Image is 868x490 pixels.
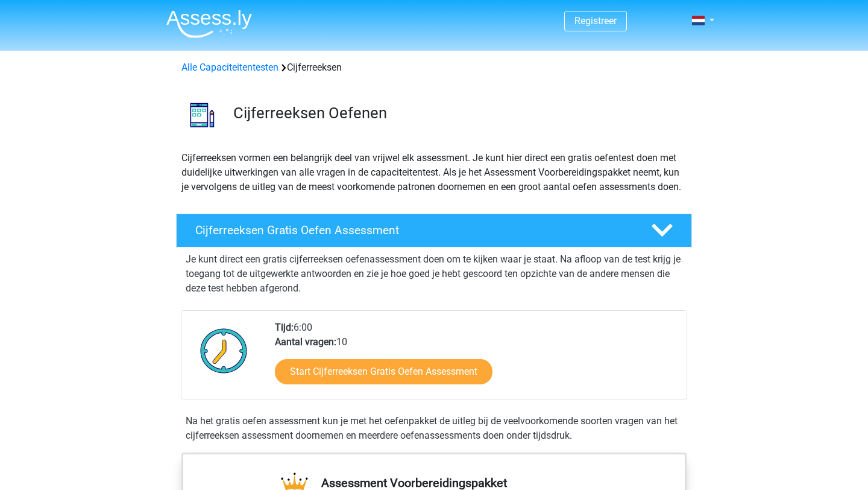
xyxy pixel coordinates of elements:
a: Cijferreeksen Gratis Oefen Assessment [171,214,697,247]
p: Cijferreeksen vormen een belangrijk deel van vrijwel elk assessment. Je kunt hier direct een grat... [181,151,687,194]
div: Cijferreeksen [177,60,691,75]
a: Registreer [574,15,617,27]
h4: Cijferreeksen Gratis Oefen Assessment [195,223,632,237]
img: Klok [193,320,254,381]
a: Start Cijferreeksen Gratis Oefen Assessment [275,359,492,384]
div: Na het gratis oefen assessment kun je met het oefenpakket de uitleg bij de veelvoorkomende soorte... [181,414,687,443]
p: Je kunt direct een gratis cijferreeksen oefenassessment doen om te kijken waar je staat. Na afloo... [186,252,682,296]
b: Aantal vragen: [275,336,336,348]
img: cijferreeksen [177,89,228,141]
h3: Cijferreeksen Oefenen [233,104,682,122]
img: Assessly [166,10,252,38]
div: 6:00 10 [266,320,686,399]
a: Alle Capaciteitentesten [181,62,278,73]
b: Tijd: [275,322,294,333]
